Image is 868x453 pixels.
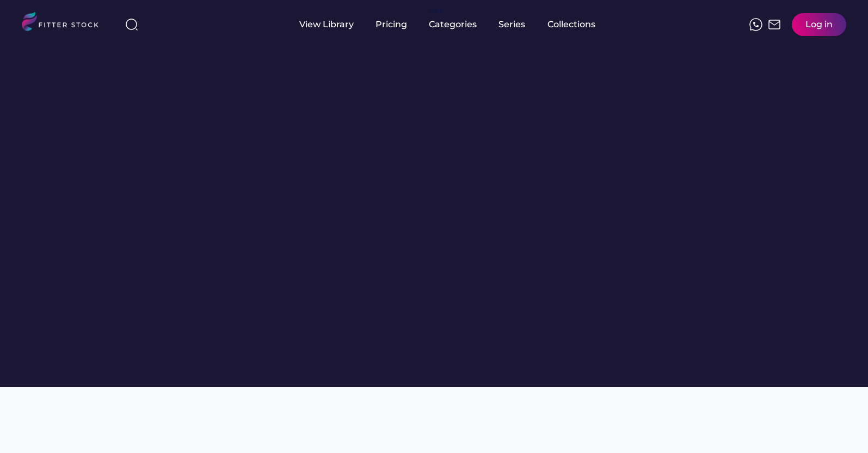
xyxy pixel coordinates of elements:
[429,5,443,16] div: fvck
[498,19,526,31] div: Series
[125,18,138,31] img: search-normal%203.svg
[749,18,762,31] img: meteor-icons_whatsapp%20%281%29.svg
[805,19,833,31] div: Log in
[22,12,108,34] img: LOGO.svg
[375,19,407,31] div: Pricing
[299,19,354,31] div: View Library
[547,19,595,31] div: Collections
[429,19,477,31] div: Categories
[768,18,781,31] img: Frame%2051.svg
